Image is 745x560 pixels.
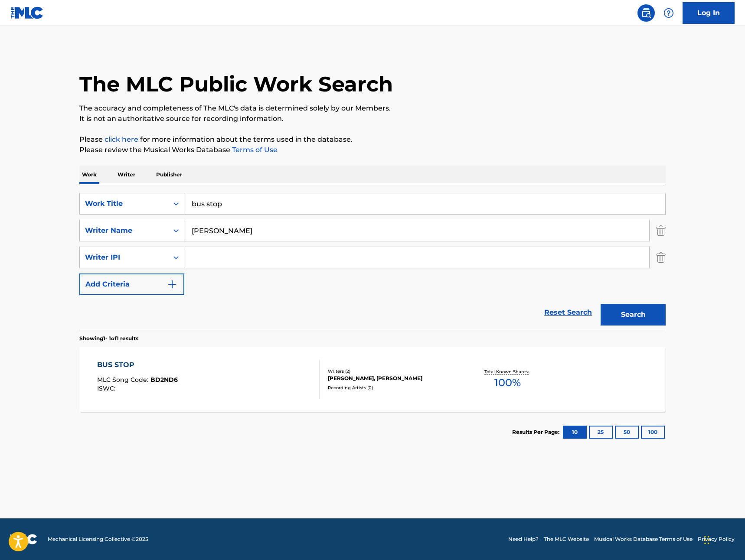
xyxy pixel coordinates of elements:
[702,518,745,560] div: Chatt-widget
[704,527,709,553] div: Dra
[637,4,655,22] a: Public Search
[150,376,178,384] span: BD2ND6
[660,4,677,22] div: Help
[48,535,148,543] span: Mechanical Licensing Collective © 2025
[79,335,138,342] p: Showing 1 - 1 of 1 results
[641,8,651,18] img: search
[10,7,44,19] img: MLC Logo
[79,71,393,97] h1: The MLC Public Work Search
[230,146,278,154] a: Terms of Use
[698,535,735,543] a: Privacy Policy
[97,360,178,370] div: BUS STOP
[702,518,745,560] iframe: Chat Widget
[85,252,163,263] div: Writer IPI
[154,166,185,184] p: Publisher
[563,426,587,439] button: 10
[79,166,99,184] p: Work
[683,2,735,24] a: Log In
[79,103,666,114] p: The accuracy and completeness of The MLC's data is determined solely by our Members.
[79,145,666,155] p: Please review the Musical Works Database
[512,428,562,436] p: Results Per Page:
[494,375,521,391] span: 100 %
[589,426,613,439] button: 25
[97,384,118,392] span: ISWC :
[641,426,665,439] button: 100
[656,247,666,268] img: Delete Criterion
[115,166,138,184] p: Writer
[615,426,639,439] button: 50
[540,303,596,322] a: Reset Search
[328,374,459,382] div: [PERSON_NAME], [PERSON_NAME]
[601,304,666,326] button: Search
[79,273,184,295] button: Add Criteria
[79,347,666,412] a: BUS STOPMLC Song Code:BD2ND6ISWC:Writers (2)[PERSON_NAME], [PERSON_NAME]Recording Artists (0)Tota...
[79,193,666,330] form: Search Form
[656,220,666,241] img: Delete Criterion
[79,114,666,124] p: It is not an authoritative source for recording information.
[97,376,150,384] span: MLC Song Code :
[594,535,693,543] a: Musical Works Database Terms of Use
[484,368,531,375] p: Total Known Shares:
[79,134,666,145] p: Please for more information about the terms used in the database.
[544,535,589,543] a: The MLC Website
[167,279,177,290] img: 9d2ae6d4665cec9f34b9.svg
[85,225,163,236] div: Writer Name
[105,135,138,143] a: click here
[663,8,674,18] img: help
[10,534,37,544] img: logo
[328,384,459,391] div: Recording Artists ( 0 )
[508,535,539,543] a: Need Help?
[85,199,163,209] div: Work Title
[328,368,459,374] div: Writers ( 2 )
